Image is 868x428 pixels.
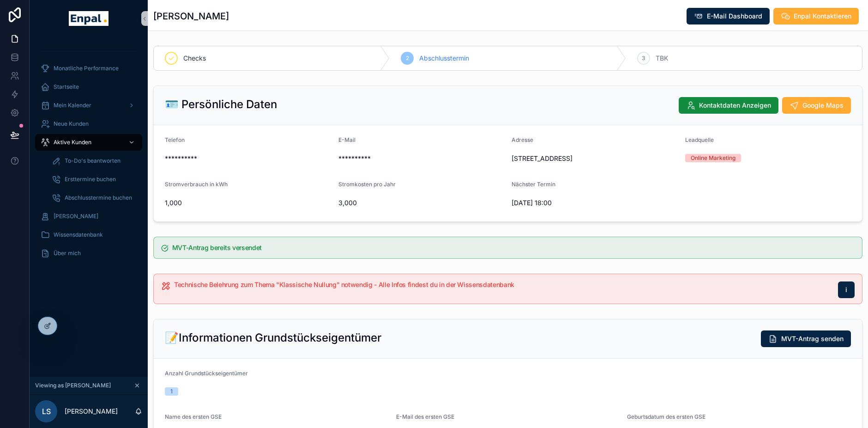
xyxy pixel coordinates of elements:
span: Adresse [512,136,533,143]
h1: [PERSON_NAME] [153,10,229,23]
span: Mein Kalender [54,102,91,109]
a: Abschlusstermine buchen [46,190,142,206]
span: Abschlusstermin [419,54,469,63]
a: Über mich [35,245,142,262]
span: E-Mail [338,136,356,143]
span: Stromverbrauch in kWh [165,181,228,188]
span: LS [42,406,51,417]
span: Neue Kunden [54,120,89,128]
a: To-Do's beantworten [46,153,142,169]
div: Online Marketing [691,154,735,162]
div: scrollable content [30,37,148,274]
h5: Technische Belehrung zum Thema "Klassische Nullung" notwendig - Alle Infos findest du in der Wiss... [174,281,831,288]
button: i [838,281,855,298]
span: MVT-Antrag senden [781,334,844,343]
span: Über mich [54,250,81,257]
span: Leadquelle [685,136,714,143]
a: Aktive Kunden [35,134,142,151]
span: E-Mail Dashboard [707,12,762,21]
p: [PERSON_NAME] [65,407,118,416]
div: 1 [170,387,173,396]
button: Kontaktdaten Anzeigen [679,97,778,114]
span: Abschlusstermine buchen [65,194,132,202]
span: Checks [183,54,206,63]
span: Viewing as [PERSON_NAME] [35,382,111,389]
a: [PERSON_NAME] [35,208,142,225]
span: Startseite [54,83,79,91]
span: 2 [406,55,409,62]
span: Enpal Kontaktieren [794,12,851,21]
button: E-Mail Dashboard [687,8,770,24]
span: Monatliche Performance [54,65,119,72]
span: Ersttermine buchen [65,176,116,183]
a: Startseite [35,79,142,95]
span: TBK [656,54,668,63]
span: Aktive Kunden [54,139,91,146]
span: Telefon [165,136,185,143]
a: Neue Kunden [35,116,142,132]
span: Stromkosten pro Jahr [338,181,396,188]
span: Nächster Termin [512,181,555,188]
span: [DATE] 18:00 [512,198,678,208]
button: Enpal Kontaktieren [773,8,859,24]
span: 3 [642,55,645,62]
span: [STREET_ADDRESS] [512,154,678,163]
h5: MVT-Antrag bereits versendet [172,245,855,251]
a: Wissensdatenbank [35,226,142,243]
span: To-Do's beantworten [65,157,121,165]
span: Wissensdatenbank [54,231,103,238]
a: Mein Kalender [35,97,142,114]
span: [PERSON_NAME] [54,213,98,220]
button: Google Maps [782,97,851,114]
span: Geburtsdatum des ersten GSE [627,413,705,420]
span: E-Mail des ersten GSE [396,413,454,420]
a: Monatliche Performance [35,60,142,77]
button: MVT-Antrag senden [761,330,851,347]
span: Anzahl Grundstückseigentümer [165,370,248,377]
span: 1,000 [165,198,331,208]
span: Name des ersten GSE [165,413,222,420]
h2: 🪪 Persönliche Daten [165,97,277,112]
span: 3,000 [338,198,505,208]
span: Kontaktdaten Anzeigen [699,101,771,110]
span: Google Maps [802,101,844,110]
a: Ersttermine buchen [46,171,142,188]
span: i [845,285,847,294]
img: App logo [69,11,108,26]
h2: 📝Informationen Grundstückseigentümer [165,330,381,345]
